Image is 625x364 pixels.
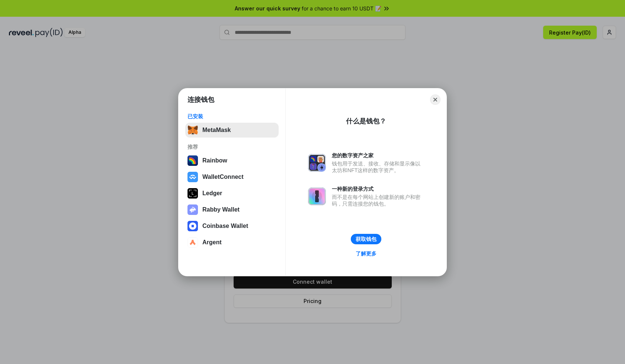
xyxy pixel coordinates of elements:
[187,125,198,135] img: svg+xml,%3Csvg%20fill%3D%22none%22%20height%3D%2233%22%20viewBox%3D%220%200%2035%2033%22%20width%...
[187,237,198,248] img: svg+xml,%3Csvg%20width%3D%2228%22%20height%3D%2228%22%20viewBox%3D%220%200%2028%2028%22%20fill%3D...
[202,174,244,180] div: WalletConnect
[187,144,276,150] div: 推荐
[430,94,440,105] button: Close
[351,234,381,244] button: 获取钱包
[187,155,198,166] img: svg+xml,%3Csvg%20width%3D%22120%22%20height%3D%22120%22%20viewBox%3D%220%200%20120%20120%22%20fil...
[185,186,279,201] button: Ledger
[308,154,326,172] img: svg+xml,%3Csvg%20xmlns%3D%22http%3A%2F%2Fwww.w3.org%2F2000%2Fsvg%22%20fill%3D%22none%22%20viewBox...
[202,206,240,213] div: Rabby Wallet
[187,95,214,104] h1: 连接钱包
[332,152,424,159] div: 您的数字资产之家
[332,194,424,207] div: 而不是在每个网站上创建新的账户和密码，只需连接您的钱包。
[185,153,279,168] button: Rainbow
[202,127,231,133] div: MetaMask
[187,204,198,215] img: svg+xml,%3Csvg%20xmlns%3D%22http%3A%2F%2Fwww.w3.org%2F2000%2Fsvg%22%20fill%3D%22none%22%20viewBox...
[187,221,198,231] img: svg+xml,%3Csvg%20width%3D%2228%22%20height%3D%2228%22%20viewBox%3D%220%200%2028%2028%22%20fill%3D...
[185,123,279,138] button: MetaMask
[202,239,222,246] div: Argent
[346,117,386,126] div: 什么是钱包？
[187,113,276,120] div: 已安装
[356,250,376,257] div: 了解更多
[202,157,227,164] div: Rainbow
[187,172,198,182] img: svg+xml,%3Csvg%20width%3D%2228%22%20height%3D%2228%22%20viewBox%3D%220%200%2028%2028%22%20fill%3D...
[185,219,279,233] button: Coinbase Wallet
[202,223,248,229] div: Coinbase Wallet
[351,249,381,258] a: 了解更多
[332,160,424,174] div: 钱包用于发送、接收、存储和显示像以太坊和NFT这样的数字资产。
[187,188,198,199] img: svg+xml,%3Csvg%20xmlns%3D%22http%3A%2F%2Fwww.w3.org%2F2000%2Fsvg%22%20width%3D%2228%22%20height%3...
[185,202,279,217] button: Rabby Wallet
[332,186,424,192] div: 一种新的登录方式
[356,236,376,242] div: 获取钱包
[308,187,326,205] img: svg+xml,%3Csvg%20xmlns%3D%22http%3A%2F%2Fwww.w3.org%2F2000%2Fsvg%22%20fill%3D%22none%22%20viewBox...
[185,235,279,250] button: Argent
[202,190,222,197] div: Ledger
[185,170,279,184] button: WalletConnect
